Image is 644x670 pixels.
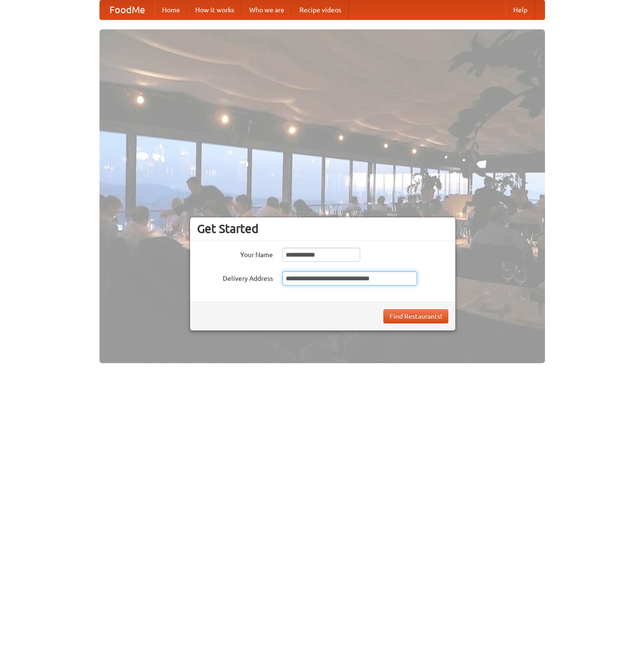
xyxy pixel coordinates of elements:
label: Delivery Address [197,271,273,283]
h3: Get Started [197,222,448,236]
a: How it works [188,0,242,19]
a: Who we are [242,0,292,19]
a: Home [154,0,188,19]
a: Recipe videos [292,0,349,19]
label: Your Name [197,248,273,259]
a: FoodMe [100,0,154,19]
a: Help [506,0,535,19]
button: Find Restaurants! [383,309,448,323]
